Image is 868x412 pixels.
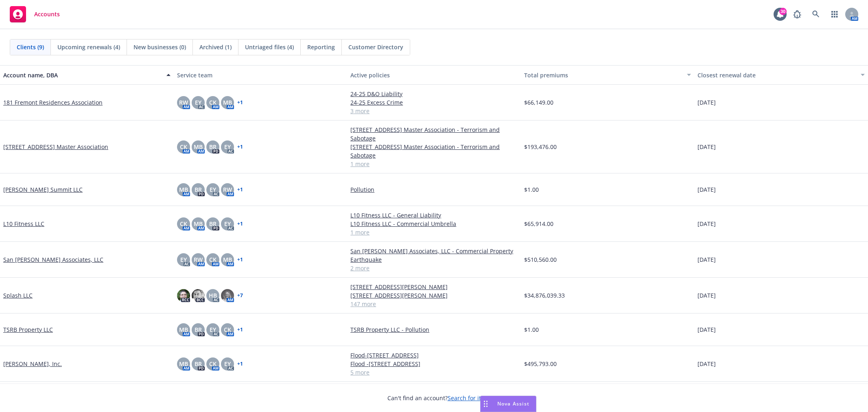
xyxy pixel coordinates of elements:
span: [DATE] [697,185,716,194]
span: Untriaged files (4) [245,43,294,51]
span: Reporting [307,43,335,51]
a: Pollution [350,185,518,194]
span: BR [209,219,216,228]
span: RW [223,185,232,194]
span: Archived (1) [199,43,232,51]
a: 147 more [350,300,518,308]
a: L10 Fitness LLC [3,219,44,228]
button: Total premiums [521,65,695,85]
span: MB [194,219,203,228]
span: MB [179,359,188,368]
span: [DATE] [697,325,716,334]
div: Account name, DBA [3,71,162,79]
span: BR [209,142,216,151]
span: CK [180,219,187,228]
a: + 1 [237,221,243,226]
a: 181 Fremont Residences Association [3,98,103,107]
a: + 1 [237,362,243,366]
button: Active policies [347,65,521,85]
a: Search for it [448,394,481,402]
span: $495,793.00 [524,359,557,368]
a: + 1 [237,257,243,262]
img: photo [221,289,234,302]
span: $193,476.00 [524,142,557,151]
span: RW [194,255,203,264]
a: 5 more [350,368,518,377]
a: L10 Fitness LLC - General Liability [350,211,518,219]
span: [DATE] [697,291,716,300]
a: + 1 [237,145,243,149]
a: + 1 [237,100,243,105]
span: [DATE] [697,359,716,368]
a: Earthquake [350,255,518,264]
a: 2 more [350,264,518,272]
div: Active policies [350,71,518,79]
span: [DATE] [697,98,716,107]
a: Switch app [826,6,843,22]
a: TSRB Property LLC [3,325,53,334]
span: EY [210,325,216,334]
span: EY [224,219,231,228]
span: CK [224,325,231,334]
a: [PERSON_NAME], Inc. [3,359,62,368]
button: Service team [174,65,348,85]
a: + 1 [237,327,243,332]
span: Customer Directory [348,43,403,51]
span: [DATE] [697,142,716,151]
a: Accounts [7,3,63,26]
a: Splash LLC [3,291,33,300]
span: MB [179,185,188,194]
div: Total premiums [524,71,682,79]
span: EY [224,142,231,151]
a: 1 more [350,160,518,168]
a: Report a Bug [789,6,805,22]
span: EY [224,359,231,368]
span: EY [210,185,216,194]
span: Can't find an account? [387,394,481,402]
a: [STREET_ADDRESS][PERSON_NAME] [350,283,518,291]
a: 24-25 D&O Liability [350,90,518,98]
a: Flood-[STREET_ADDRESS] [350,351,518,359]
a: [STREET_ADDRESS][PERSON_NAME] [350,291,518,300]
a: 1 more [350,228,518,237]
span: New businesses (0) [133,43,186,51]
a: San [PERSON_NAME] Associates, LLC - Commercial Property [350,247,518,255]
a: Search [808,6,824,22]
span: $510,560.00 [524,255,557,264]
a: + 7 [237,293,243,298]
span: EY [195,98,201,107]
span: Nova Assist [497,400,529,407]
span: BR [195,359,202,368]
a: [STREET_ADDRESS] Master Association - Terrorism and Sabotage [350,125,518,142]
span: Accounts [34,11,60,18]
span: $1.00 [524,325,539,334]
span: $66,149.00 [524,98,553,107]
img: photo [192,289,205,302]
span: CK [209,255,216,264]
a: [PERSON_NAME] Summit LLC [3,185,83,194]
img: photo [177,289,190,302]
span: $1.00 [524,185,539,194]
a: San [PERSON_NAME] Associates, LLC [3,255,103,264]
span: MB [194,142,203,151]
span: EY [180,255,187,264]
span: Upcoming renewals (4) [57,43,120,51]
span: [DATE] [697,255,716,264]
span: HB [209,291,217,300]
span: RW [179,98,188,107]
a: TSRB Property LLC - Pollution [350,325,518,334]
a: Flood -[STREET_ADDRESS] [350,359,518,368]
span: Clients (9) [17,43,44,51]
span: CK [209,98,216,107]
span: [DATE] [697,219,716,228]
span: MB [179,325,188,334]
a: + 1 [237,187,243,192]
a: 3 more [350,107,518,115]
